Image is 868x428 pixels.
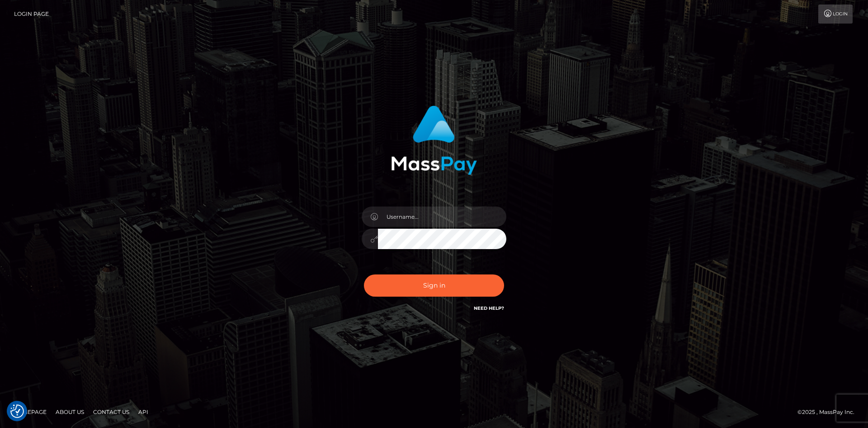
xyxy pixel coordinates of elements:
[364,274,504,297] button: Sign in
[90,405,133,419] a: Contact Us
[797,407,861,417] div: © 2025 , MassPay Inc.
[378,207,506,227] input: Username...
[474,305,504,311] a: Need Help?
[14,5,49,24] a: Login Page
[818,5,853,24] a: Login
[52,405,88,419] a: About Us
[10,404,24,418] button: Consent Preferences
[10,405,50,419] a: Homepage
[135,405,152,419] a: API
[10,404,24,418] img: Revisit consent button
[391,106,477,175] img: MassPay Login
